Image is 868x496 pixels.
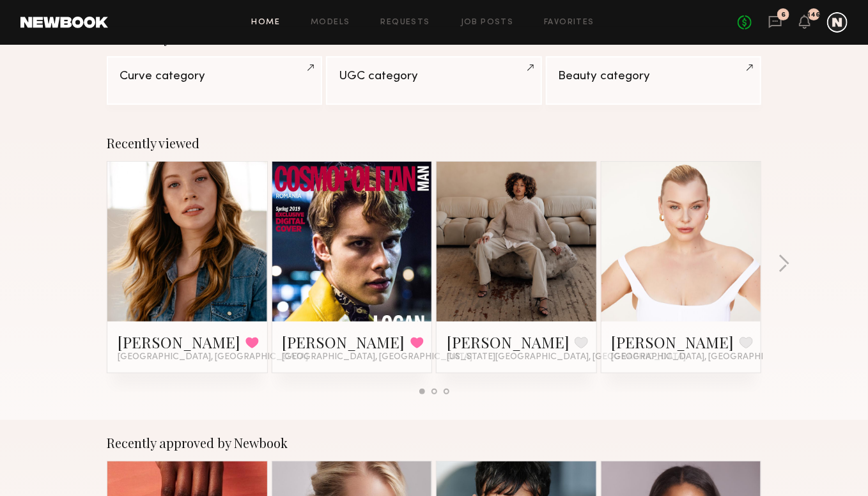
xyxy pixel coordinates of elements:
[381,19,430,27] a: Requests
[339,70,529,82] div: UGC category
[283,352,473,362] span: [GEOGRAPHIC_DATA], [GEOGRAPHIC_DATA]
[107,31,761,46] div: Continue your search
[118,352,308,362] span: [GEOGRAPHIC_DATA], [GEOGRAPHIC_DATA]
[559,70,748,82] div: Beauty category
[546,56,761,105] a: Beauty category
[283,332,405,352] a: [PERSON_NAME]
[808,12,821,19] div: 146
[107,435,761,451] div: Recently approved by Newbook
[612,352,802,362] span: [GEOGRAPHIC_DATA], [GEOGRAPHIC_DATA]
[311,19,350,27] a: Models
[107,136,761,151] div: Recently viewed
[461,19,514,27] a: Job Posts
[768,15,782,31] a: 6
[118,332,240,352] a: [PERSON_NAME]
[781,12,786,19] div: 6
[107,56,322,105] a: Curve category
[447,332,570,352] a: [PERSON_NAME]
[447,352,686,362] span: [US_STATE][GEOGRAPHIC_DATA], [GEOGRAPHIC_DATA]
[544,19,594,27] a: Favorites
[326,56,541,105] a: UGC category
[612,332,734,352] a: [PERSON_NAME]
[120,70,309,82] div: Curve category
[252,19,281,27] a: Home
